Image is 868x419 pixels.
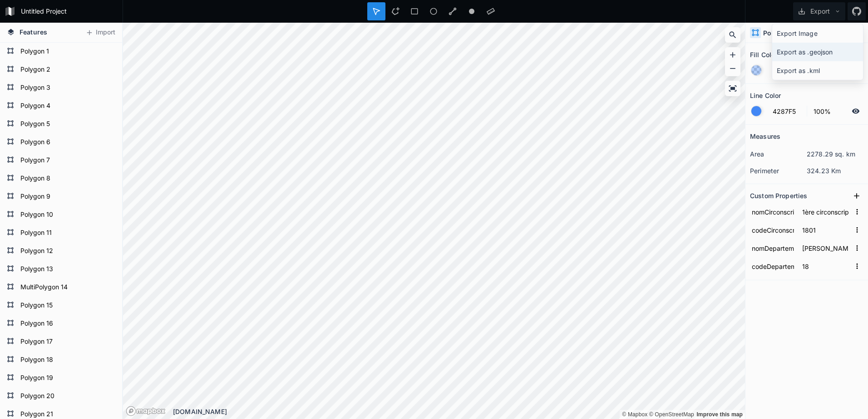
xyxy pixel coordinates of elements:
[772,43,863,61] div: Export as .geojson
[763,28,799,38] h4: Polygon 76
[750,149,807,159] dt: area
[800,259,851,273] input: Empty
[800,205,851,219] input: Empty
[649,411,694,418] a: OpenStreetMap
[750,166,807,175] dt: perimeter
[173,407,745,416] div: [DOMAIN_NAME]
[750,48,777,62] h2: Fill Color
[20,27,47,37] span: Features
[750,259,796,273] input: Name
[800,223,851,237] input: Empty
[750,129,780,143] h2: Measures
[750,241,796,255] input: Name
[750,189,807,203] h2: Custom Properties
[622,411,647,418] a: Mapbox
[750,88,781,102] h2: Line Color
[126,406,166,416] a: Mapbox logo
[772,24,863,43] div: Export Image
[772,61,863,80] div: Export as .kml
[750,223,796,237] input: Name
[807,149,863,159] dd: 2278.29 sq. km
[807,166,863,175] dd: 324.23 Km
[793,2,845,20] button: Export
[750,205,796,219] input: Name
[696,411,743,418] a: Map feedback
[81,25,120,40] button: Import
[800,241,851,255] input: Empty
